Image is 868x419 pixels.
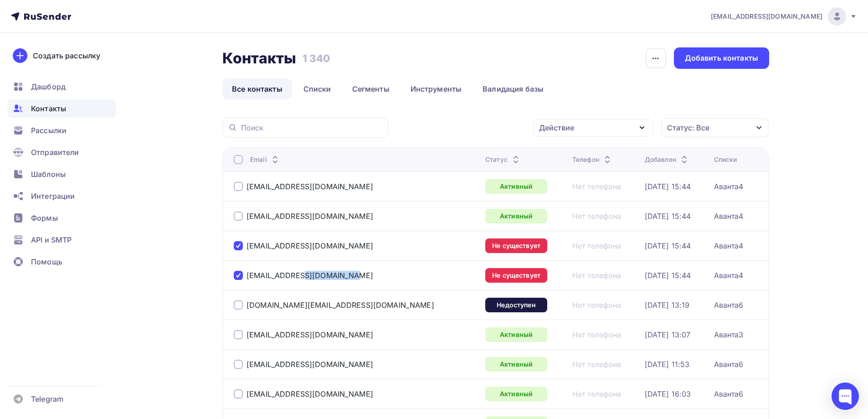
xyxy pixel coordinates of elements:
a: Нет телефона [572,389,621,398]
button: Статус: Все [661,118,769,138]
a: Активный [485,387,547,401]
a: Отправители [7,143,116,161]
input: Поиск [241,123,383,133]
a: Активный [485,179,547,194]
div: Добавить контакты [685,53,758,63]
a: [DATE] 15:44 [645,182,691,191]
a: Аванта4 [714,271,744,280]
a: [DATE] 15:44 [645,212,691,221]
span: Отправители [31,147,79,158]
div: Не существует [485,238,547,253]
a: [DATE] 16:03 [645,389,691,398]
a: Шаблоны [7,165,116,183]
h3: 1 340 [303,52,330,65]
a: Нет телефона [572,182,621,191]
a: Активный [485,357,547,372]
a: [EMAIL_ADDRESS][DOMAIN_NAME] [247,271,373,280]
a: Аванта4 [714,212,744,221]
a: [EMAIL_ADDRESS][DOMAIN_NAME] [247,360,373,369]
div: Статус: Все [667,122,709,133]
a: Рассылки [7,121,116,140]
div: Создать рассылку [33,50,100,61]
div: Телефон [572,155,613,164]
a: [EMAIL_ADDRESS][DOMAIN_NAME] [247,241,373,250]
div: [DATE] 11:53 [645,360,690,369]
div: [EMAIL_ADDRESS][DOMAIN_NAME] [247,182,373,191]
a: Нет телефона [572,360,621,369]
a: Сегменты [343,78,399,99]
a: Нет телефона [572,300,621,310]
div: Аванта4 [714,182,744,191]
div: Email [250,155,281,164]
span: Telegram [31,393,63,404]
div: Списки [714,155,737,164]
a: Нет телефона [572,212,621,221]
div: Статус [485,155,521,164]
button: Действие [533,119,653,137]
a: [EMAIL_ADDRESS][DOMAIN_NAME] [247,389,373,398]
a: Нет телефона [572,271,621,280]
a: Аванта6 [714,360,744,369]
a: Активный [485,209,547,223]
a: Дашборд [7,78,116,96]
a: Списки [294,78,341,99]
a: Все контакты [222,78,292,99]
a: [DATE] 15:44 [645,271,691,280]
a: [DATE] 15:44 [645,241,691,250]
a: Аванта6 [714,389,744,398]
span: Формы [31,212,58,223]
a: Не существует [485,268,547,283]
span: Дашборд [31,81,66,92]
a: Формы [7,209,116,227]
a: [EMAIL_ADDRESS][DOMAIN_NAME] [247,212,373,221]
span: Помощь [31,256,62,267]
a: [EMAIL_ADDRESS][DOMAIN_NAME] [711,7,857,26]
a: Валидация базы [473,78,553,99]
div: Действие [539,122,574,133]
span: [EMAIL_ADDRESS][DOMAIN_NAME] [711,12,822,21]
span: API и SMTP [31,234,72,245]
a: Аванта4 [714,241,744,250]
a: Нет телефона [572,241,621,250]
div: Добавлен [645,155,690,164]
span: Рассылки [31,125,67,136]
a: [DATE] 13:19 [645,300,690,310]
a: Инструменты [401,78,472,99]
div: Аванта3 [714,330,744,339]
a: Недоступен [485,298,547,312]
a: Контакты [7,99,116,118]
a: [EMAIL_ADDRESS][DOMAIN_NAME] [247,330,373,339]
a: [DATE] 13:07 [645,330,691,339]
a: Аванта6 [714,300,744,310]
a: [DOMAIN_NAME][EMAIL_ADDRESS][DOMAIN_NAME] [247,300,434,310]
span: Шаблоны [31,169,66,180]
